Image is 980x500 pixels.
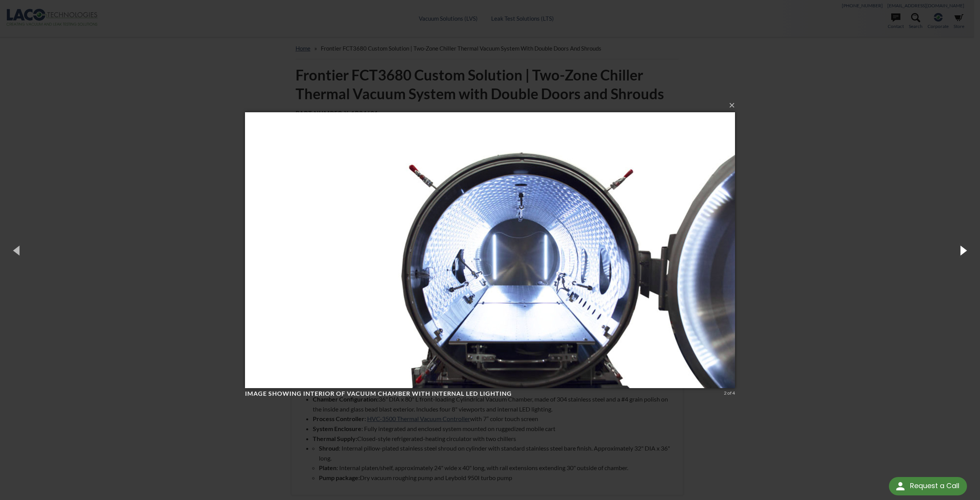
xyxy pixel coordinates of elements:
[245,97,735,403] img: Image showing interior of vacuum chamber with internal LED lighting
[247,97,737,114] button: ×
[910,477,959,495] div: Request a Call
[724,390,735,397] div: 2 of 4
[894,480,906,492] img: round button
[245,390,721,398] h4: Image showing interior of vacuum chamber with internal LED lighting
[889,477,967,495] div: Request a Call
[946,229,980,271] button: Next (Right arrow key)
